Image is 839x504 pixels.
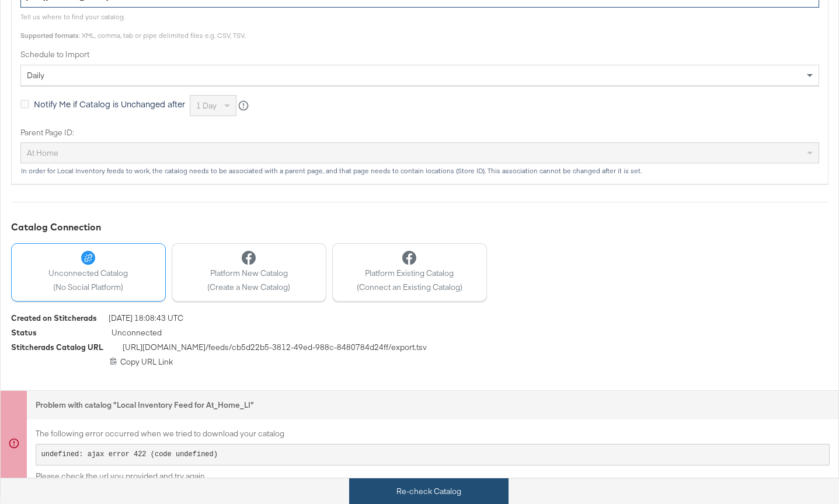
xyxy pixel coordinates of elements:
[357,268,462,279] span: Platform Existing Catalog
[20,31,79,40] strong: Supported formats
[20,49,819,60] label: Schedule to Import
[11,243,166,302] button: Unconnected Catalog(No Social Platform)
[207,282,290,293] span: (Create a New Catalog)
[11,220,828,234] div: Catalog Connection
[34,98,185,110] span: Notify Me if Catalog is Unchanged after
[172,243,326,302] button: Platform New Catalog(Create a New Catalog)
[11,313,97,324] div: Created on Stitcherads
[112,327,162,342] span: Unconnected
[196,100,217,111] span: 1 day
[36,444,830,465] pre: undefined: ajax error 422 (code undefined)
[357,282,462,293] span: (Connect an Existing Catalog)
[123,342,427,356] span: [URL][DOMAIN_NAME] /feeds/ cb5d22b5-3812-49ed-988c-8480784d24ff /export.tsv
[207,268,290,279] span: Platform New Catalog
[36,428,830,439] p: The following error occurred when we tried to download your catalog
[48,268,128,279] span: Unconnected Catalog
[11,327,37,338] div: Status
[20,167,819,175] div: In order for Local Inventory feeds to work, the catalog needs to be associated with a parent page...
[11,356,828,367] div: Copy URL Link
[27,148,58,158] span: At Home
[11,342,103,353] div: Stitcherads Catalog URL
[27,70,44,80] span: daily
[332,243,487,302] button: Platform Existing Catalog(Connect an Existing Catalog)
[48,282,128,293] span: (No Social Platform)
[27,391,838,419] div: Problem with catalog " Local Inventory Feed for At_Home_LI "
[20,12,245,40] span: Tell us where to find your catalog. : XML, comma, tab or pipe delimited files e.g. CSV, TSV.
[109,313,183,327] span: [DATE] 18:08:43 UTC
[20,127,819,138] label: Parent Page ID:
